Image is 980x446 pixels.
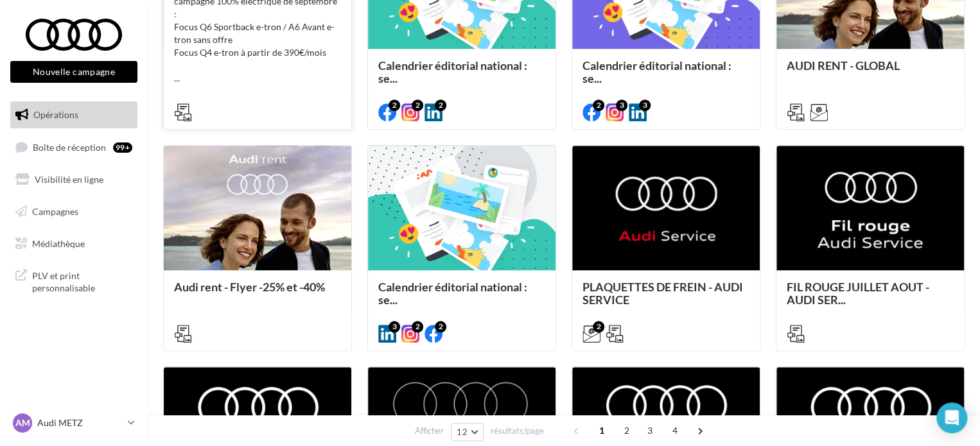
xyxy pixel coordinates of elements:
[10,411,137,435] a: AM Audi METZ
[617,420,637,441] span: 2
[378,280,527,307] span: Calendrier éditorial national : se...
[582,280,743,307] span: PLAQUETTES DE FREIN - AUDI SERVICE
[787,58,900,73] span: AUDI RENT - GLOBAL
[412,99,423,111] div: 2
[37,416,123,429] p: Audi METZ
[582,58,731,85] span: Calendrier éditorial national : se...
[8,198,140,225] a: Campagnes
[32,206,78,217] span: Campagnes
[593,99,604,111] div: 2
[8,262,140,300] a: PLV et print personnalisable
[113,142,132,153] div: 99+
[435,321,446,332] div: 2
[8,230,140,257] a: Médiathèque
[665,420,685,441] span: 4
[32,237,85,248] span: Médiathèque
[33,141,106,152] span: Boîte de réception
[639,99,651,111] div: 3
[8,101,140,128] a: Opérations
[936,402,967,433] div: Open Intercom Messenger
[451,423,484,441] button: 12
[591,420,612,441] span: 1
[412,321,423,332] div: 2
[174,280,325,294] span: Audi rent - Flyer -25% et -40%
[8,133,140,161] a: Boîte de réception99+
[10,61,137,83] button: Nouvelle campagne
[378,58,527,85] span: Calendrier éditorial national : se...
[8,166,140,193] a: Visibilité en ligne
[593,321,604,332] div: 2
[33,109,78,120] span: Opérations
[435,99,446,111] div: 2
[32,267,132,295] span: PLV et print personnalisable
[415,425,444,437] span: Afficher
[491,425,544,437] span: résultats/page
[389,321,400,332] div: 3
[35,174,103,185] span: Visibilité en ligne
[457,427,468,437] span: 12
[616,99,627,111] div: 3
[787,280,929,307] span: FIL ROUGE JUILLET AOUT - AUDI SER...
[640,420,660,441] span: 3
[15,416,30,429] span: AM
[389,99,400,111] div: 2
